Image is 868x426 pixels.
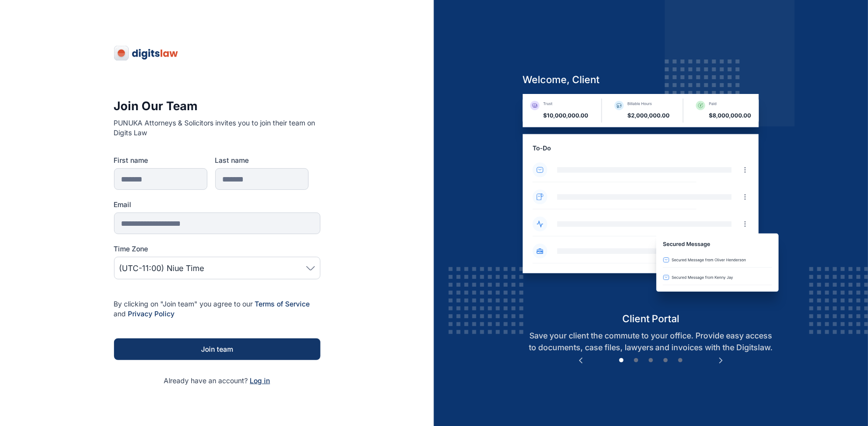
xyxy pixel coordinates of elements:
[215,155,309,165] label: Last name
[114,98,320,114] h3: Join Our Team
[515,73,787,87] h5: welcome, client
[128,309,175,318] a: Privacy Policy
[119,262,204,274] span: (UTC-11:00) Niue Time
[114,155,207,165] label: First name
[661,356,671,365] button: 4
[114,45,179,61] img: digitslaw-logo
[515,330,787,353] p: Save your client the commute to your office. Provide easy access to documents, case files, lawyer...
[114,244,148,254] span: Time Zone
[716,356,726,365] button: Next
[114,338,320,360] button: Join team
[114,376,320,386] p: Already have an account?
[130,344,305,354] div: Join team
[676,356,686,365] button: 5
[515,94,787,312] img: client-portal
[114,299,320,319] p: By clicking on "Join team" you agree to our and
[576,356,586,365] button: Previous
[250,376,270,385] a: Log in
[515,312,787,326] h5: client portal
[617,356,627,365] button: 1
[114,118,320,138] p: PUNUKA Attorneys & Solicitors invites you to join their team on Digits Law
[255,300,310,308] a: Terms of Service
[646,356,656,365] button: 3
[114,200,320,210] label: Email
[632,356,641,365] button: 2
